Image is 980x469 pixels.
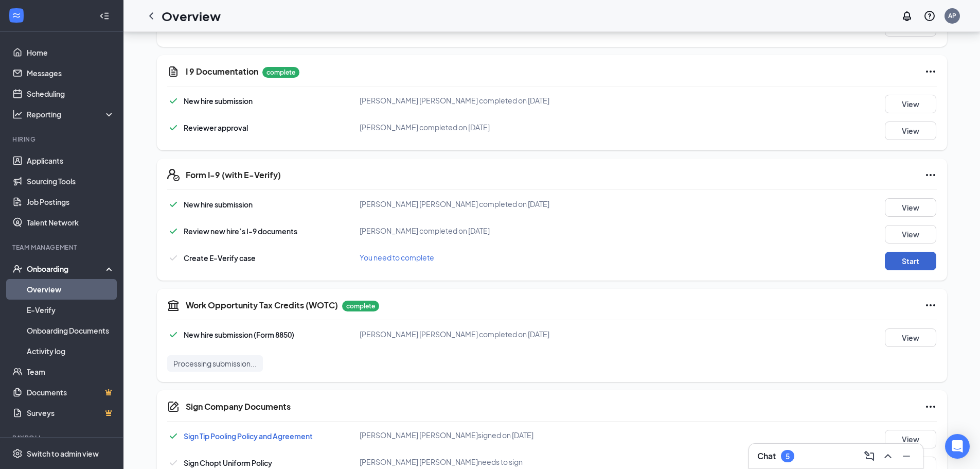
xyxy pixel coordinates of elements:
svg: Checkmark [167,328,180,341]
svg: Checkmark [167,198,180,211]
div: Reporting [27,109,115,119]
svg: Ellipses [924,299,937,311]
span: [PERSON_NAME] [PERSON_NAME] completed on [DATE] [360,329,549,339]
svg: WorkstreamLogo [11,10,22,21]
div: Payroll [12,433,113,442]
a: Overview [27,279,115,300]
svg: TaxGovernmentIcon [167,299,180,311]
p: complete [342,301,379,311]
svg: Collapse [99,11,110,21]
span: [PERSON_NAME] [PERSON_NAME] completed on [DATE] [360,96,549,105]
h1: Overview [162,7,221,25]
svg: Checkmark [167,95,180,107]
svg: Notifications [901,10,913,22]
span: [PERSON_NAME] completed on [DATE] [360,123,490,132]
span: Review new hire’s I-9 documents [184,227,297,236]
h5: Work Opportunity Tax Credits (WOTC) [186,300,338,311]
div: Team Management [12,243,113,252]
span: Reviewer approval [184,123,248,132]
svg: Ellipses [924,401,937,413]
button: ChevronUp [880,448,896,464]
svg: Checkmark [167,121,180,134]
span: New hire submission [184,200,253,209]
a: SurveysCrown [27,403,115,423]
span: [PERSON_NAME] completed on [DATE] [360,226,490,235]
svg: CompanyDocumentIcon [167,401,180,413]
div: Hiring [12,135,113,144]
svg: Checkmark [167,430,180,442]
button: Minimize [898,448,915,464]
svg: QuestionInfo [923,10,936,22]
a: Team [27,361,115,382]
div: Switch to admin view [27,448,99,459]
span: [PERSON_NAME] [PERSON_NAME] completed on [DATE] [360,199,549,209]
a: Scheduling [27,83,115,104]
button: View [885,328,936,347]
div: 5 [786,452,790,461]
div: Onboarding [27,264,106,274]
svg: UserCheck [12,264,23,274]
svg: CustomFormIcon [167,65,180,78]
svg: Ellipses [924,169,937,181]
a: Job Postings [27,192,115,212]
svg: ComposeMessage [863,450,876,462]
a: Activity log [27,341,115,361]
svg: Settings [12,448,23,459]
div: AP [948,11,956,20]
span: New hire submission [184,96,253,106]
span: New hire submission (Form 8850) [184,330,294,339]
span: Sign Chopt Uniform Policy [184,458,272,467]
h3: Chat [757,450,776,462]
div: [PERSON_NAME] [PERSON_NAME] needs to sign [360,457,616,467]
h5: Sign Company Documents [186,401,291,412]
span: Create E-Verify case [184,253,256,263]
a: Messages [27,63,115,83]
svg: ChevronLeft [145,10,157,22]
span: You need to complete [360,253,434,262]
a: DocumentsCrown [27,382,115,403]
a: Sign Tip Pooling Policy and Agreement [184,431,313,441]
svg: Checkmark [167,457,180,469]
svg: Analysis [12,109,23,119]
svg: ChevronUp [882,450,894,462]
svg: FormI9EVerifyIcon [167,169,180,181]
a: Sourcing Tools [27,171,115,192]
button: ComposeMessage [861,448,878,464]
a: E-Verify [27,300,115,320]
div: Open Intercom Messenger [945,434,970,459]
div: [PERSON_NAME] [PERSON_NAME] signed on [DATE] [360,430,616,440]
svg: Checkmark [167,225,180,237]
p: complete [262,67,299,78]
span: Processing submission... [173,358,257,369]
a: Onboarding Documents [27,320,115,341]
button: View [885,430,936,448]
svg: Minimize [900,450,913,462]
button: Start [885,252,936,270]
a: Home [27,42,115,63]
h5: I 9 Documentation [186,66,258,77]
button: View [885,198,936,217]
button: View [885,95,936,113]
h5: Form I-9 (with E-Verify) [186,169,281,181]
button: View [885,225,936,244]
button: View [885,121,936,140]
svg: Checkmark [167,252,180,264]
a: Applicants [27,150,115,171]
svg: Ellipses [924,65,937,78]
a: Talent Network [27,212,115,233]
